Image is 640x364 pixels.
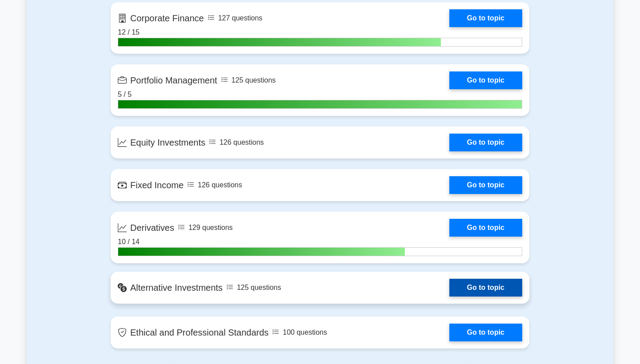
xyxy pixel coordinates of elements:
[449,219,522,237] a: Go to topic
[449,279,522,297] a: Go to topic
[449,176,522,194] a: Go to topic
[449,324,522,341] a: Go to topic
[449,9,522,27] a: Go to topic
[449,134,522,151] a: Go to topic
[449,71,522,89] a: Go to topic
